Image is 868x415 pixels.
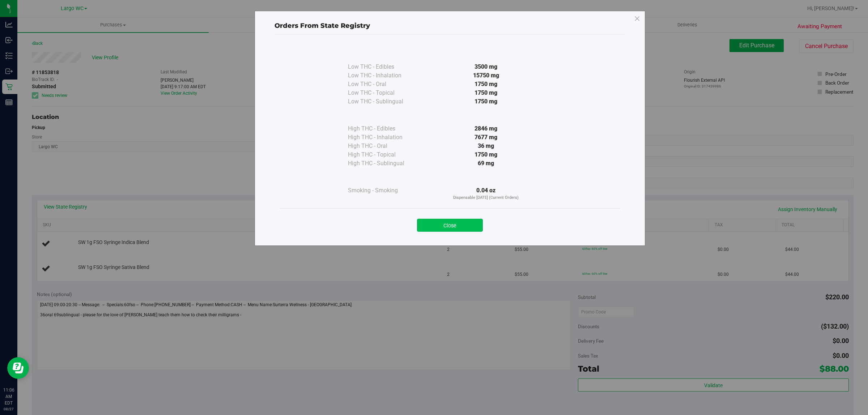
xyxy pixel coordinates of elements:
div: 1750 mg [420,80,552,89]
div: 36 mg [420,142,552,150]
div: 1750 mg [420,150,552,159]
div: Low THC - Sublingual [348,97,420,106]
div: High THC - Topical [348,150,420,159]
div: 69 mg [420,159,552,168]
div: 7677 mg [420,133,552,142]
div: Low THC - Oral [348,80,420,89]
div: High THC - Sublingual [348,159,420,168]
div: High THC - Inhalation [348,133,420,142]
div: Low THC - Topical [348,89,420,97]
button: Close [417,219,483,232]
div: 3500 mg [420,63,552,71]
div: 1750 mg [420,97,552,106]
iframe: Resource center [7,357,29,379]
div: Smoking - Smoking [348,186,420,195]
span: Orders From State Registry [275,22,370,30]
div: 0.04 oz [420,186,552,201]
div: 15750 mg [420,71,552,80]
div: High THC - Oral [348,142,420,150]
div: Low THC - Inhalation [348,71,420,80]
div: Low THC - Edibles [348,63,420,71]
div: 1750 mg [420,89,552,97]
p: Dispensable [DATE] (Current Orders) [420,195,552,201]
div: 2846 mg [420,124,552,133]
div: High THC - Edibles [348,124,420,133]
